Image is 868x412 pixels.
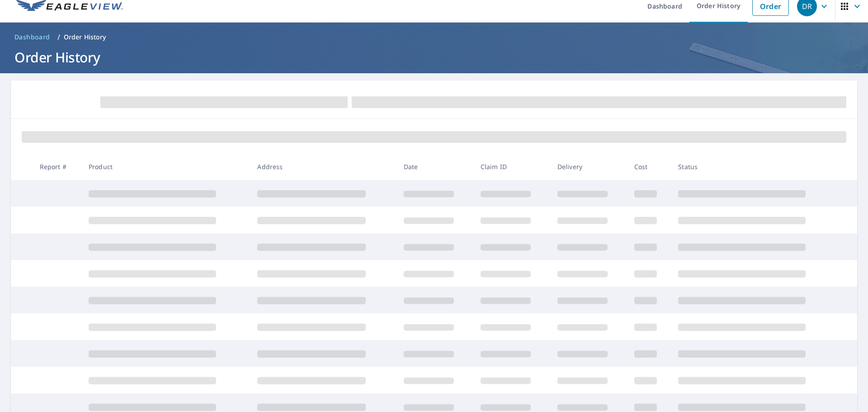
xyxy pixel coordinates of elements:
[64,33,106,42] p: Order History
[671,153,840,180] th: Status
[11,30,857,44] nav: breadcrumb
[11,48,857,66] h1: Order History
[250,153,396,180] th: Address
[33,153,81,180] th: Report #
[14,33,50,42] span: Dashboard
[473,153,550,180] th: Claim ID
[81,153,250,180] th: Product
[396,153,473,180] th: Date
[11,30,54,44] a: Dashboard
[550,153,627,180] th: Delivery
[627,153,671,180] th: Cost
[57,32,60,43] li: /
